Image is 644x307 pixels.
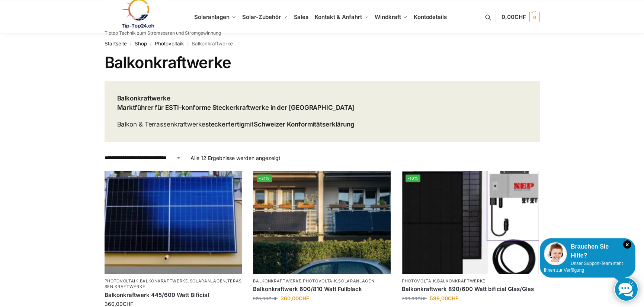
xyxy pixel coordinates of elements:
[105,278,138,284] a: Photovoltaik
[402,171,539,274] a: -16%Bificiales Hochleistungsmodul
[155,41,184,47] a: Photovoltaik
[402,278,539,284] p: ,
[254,121,355,128] strong: Schweizer Konformitätserklärung
[205,121,245,128] strong: steckerfertig
[105,291,242,299] a: Balkonkraftwerk 445/600 Watt Bificial
[194,13,230,20] span: Solaranlagen
[253,171,391,274] a: -31%2 Balkonkraftwerke
[437,278,486,284] a: Balkonkraftwerke
[105,171,242,274] img: Solaranlage für den kleinen Balkon
[502,13,526,20] span: 0,00
[127,41,135,47] span: /
[190,154,281,162] p: Alle 12 Ergebnisse werden angezeigt
[123,301,133,307] span: CHF
[529,12,540,22] span: 0
[623,240,631,249] i: Schließen
[402,285,539,293] a: Balkonkraftwerk 890/600 Watt bificial Glas/Glas
[402,278,436,284] a: Photovoltaik
[515,13,526,20] span: CHF
[117,104,355,111] strong: Marktführer für ESTI-konforme Steckerkraftwerke in der [GEOGRAPHIC_DATA]
[291,0,311,34] a: Sales
[253,285,391,293] a: Balkonkraftwerk 600/810 Watt Fullblack
[105,301,133,307] bdi: 360,00
[117,120,355,129] p: Balkon & Terrassenkraftwerke mit
[414,13,447,20] span: Kontodetails
[411,0,450,34] a: Kontodetails
[140,278,188,284] a: Balkonkraftwerke
[281,295,309,301] bdi: 360,00
[105,31,221,35] p: Tiptop Technik zum Stromsparen und Stromgewinnung
[105,154,182,162] select: Shop-Reihenfolge
[147,41,155,47] span: /
[239,0,291,34] a: Solar-Zubehör
[242,13,281,20] span: Solar-Zubehör
[105,278,242,289] a: Terassen Kraftwerke
[253,278,301,284] a: Balkonkraftwerke
[448,295,458,301] span: CHF
[105,53,540,72] h1: Balkonkraftwerke
[417,296,427,301] span: CHF
[105,41,127,47] a: Startseite
[105,34,540,53] nav: Breadcrumb
[299,295,309,301] span: CHF
[502,6,539,28] a: 0,00CHF 0
[338,278,374,284] a: Solaranlagen
[544,261,623,273] span: Unser Support-Team steht Ihnen zur Verfügung
[544,242,631,260] div: Brauchen Sie Hilfe?
[402,171,539,274] img: Bificiales Hochleistungsmodul
[375,13,401,20] span: Windkraft
[544,242,567,265] img: Customer service
[311,0,372,34] a: Kontakt & Anfahrt
[190,278,226,284] a: Solaranlagen
[303,278,337,284] a: Photovoltaik
[117,95,170,102] strong: Balkonkraftwerke
[402,296,427,301] bdi: 700,00
[253,296,278,301] bdi: 520,00
[430,295,458,301] bdi: 589,00
[294,13,309,20] span: Sales
[253,171,391,274] img: 2 Balkonkraftwerke
[184,41,192,47] span: /
[253,278,391,284] p: , ,
[315,13,362,20] span: Kontakt & Anfahrt
[135,41,147,47] a: Shop
[105,278,242,290] p: , , ,
[268,296,278,301] span: CHF
[372,0,411,34] a: Windkraft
